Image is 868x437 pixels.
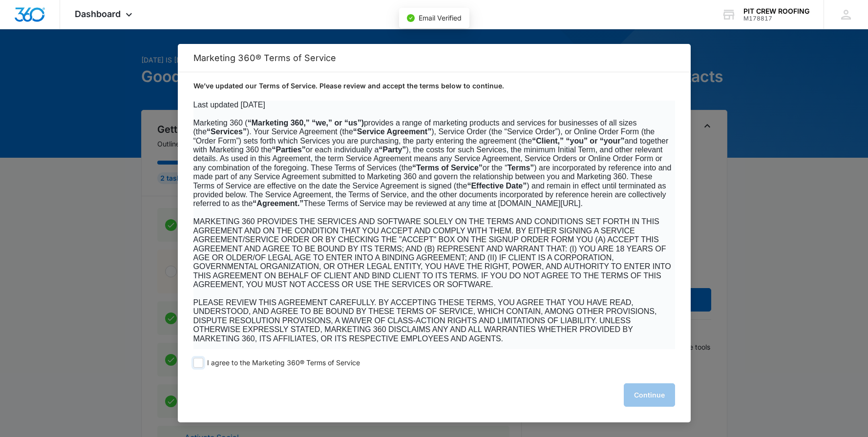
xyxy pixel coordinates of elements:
[467,182,527,190] b: “Effective Date”
[407,14,415,22] span: check-circle
[193,298,657,343] span: PLEASE REVIEW THIS AGREEMENT CAREFULLY. BY ACCEPTING THESE TERMS, YOU AGREE THAT YOU HAVE READ, U...
[743,15,809,22] div: account id
[379,146,406,154] b: “Party”
[412,164,483,172] b: “Terms of Service”
[253,199,303,208] b: “Agreement.”
[419,14,462,22] span: Email Verified
[207,358,360,368] span: I agree to the Marketing 360® Terms of Service
[193,101,265,109] span: Last updated [DATE]
[193,81,675,91] p: We’ve updated our Terms of Service. Please review and accept the terms below to continue.
[743,7,809,15] div: account name
[248,119,364,127] b: “Marketing 360,” “we,” or “us”)
[75,9,121,19] span: Dashboard
[193,53,675,63] h2: Marketing 360® Terms of Service
[193,217,671,289] span: MARKETING 360 PROVIDES THE SERVICES AND SOFTWARE SOLELY ON THE TERMS AND CONDITIONS SET FORTH IN ...
[508,164,534,172] b: Terms”
[532,137,624,145] b: “Client,” “you” or “your”
[272,146,305,154] b: “Parties”
[624,383,675,407] button: Continue
[353,127,431,136] b: “Service Agreement”
[193,119,672,208] span: Marketing 360 ( provides a range of marketing products and services for businesses of all sizes (...
[207,127,247,136] b: “Services”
